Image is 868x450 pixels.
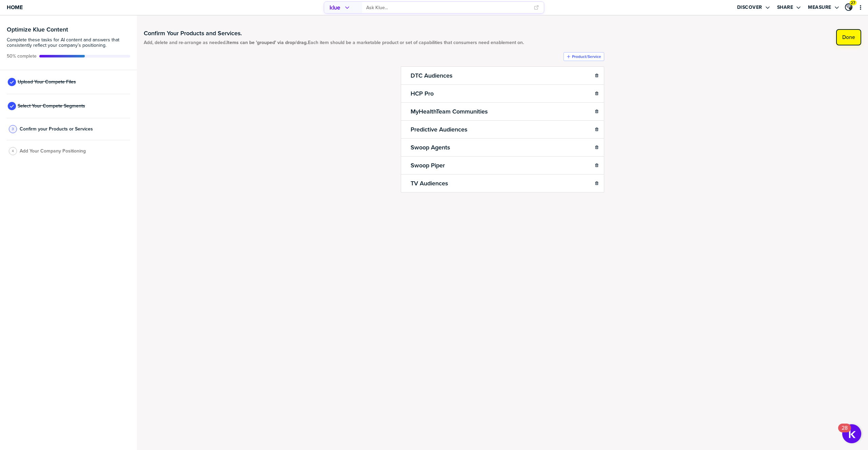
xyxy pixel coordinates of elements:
[808,4,831,11] label: Measure
[842,34,855,41] label: Done
[18,79,76,85] span: Upload Your Compete Files
[401,138,604,157] li: Swoop Agents
[844,3,853,12] a: Edit Profile
[836,29,861,45] button: Done
[401,156,604,175] li: Swoop Piper
[20,126,93,132] span: Confirm your Products or Services
[409,179,449,188] h2: TV Audiences
[409,125,469,134] h2: Predictive Audiences
[7,4,23,10] span: Home
[846,4,852,10] img: 80f7c9fa3b1e01c4e88e1d678b39c264-sml.png
[144,40,524,45] span: Add, delete and re-arrange as needed. Each item should be a marketable product or set of capabili...
[20,148,86,154] span: Add Your Company Positioning
[409,143,451,152] h2: Swoop Agents
[144,29,524,37] h1: Confirm Your Products and Services.
[12,126,14,131] span: 3
[845,3,852,11] div: Peter Craigen
[366,2,530,13] input: Ask Klue...
[7,54,37,59] span: Active
[401,120,604,139] li: Predictive Audiences
[737,4,762,11] label: Discover
[409,107,489,116] h2: MyHealthTeam Communities
[401,84,604,103] li: HCP Pro
[226,39,308,46] strong: Items can be 'grouped' via drop/drag.
[401,66,604,85] li: DTC Audiences
[842,428,848,437] div: 28
[401,102,604,121] li: MyHealthTeam Communities
[401,174,604,192] li: TV Audiences
[409,161,446,170] h2: Swoop Piper
[572,54,601,59] label: Product/Service
[409,71,454,80] h2: DTC Audiences
[842,424,861,443] button: Open Resource Center, 28 new notifications
[564,52,604,61] button: Product/Service
[777,4,793,11] label: Share
[7,37,130,48] span: Complete these tasks for AI content and answers that consistently reflect your company’s position...
[7,26,130,33] h3: Optimize Klue Content
[12,148,14,154] span: 4
[851,0,855,5] span: 27
[409,89,435,98] h2: HCP Pro
[18,103,85,109] span: Select Your Compete Segments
